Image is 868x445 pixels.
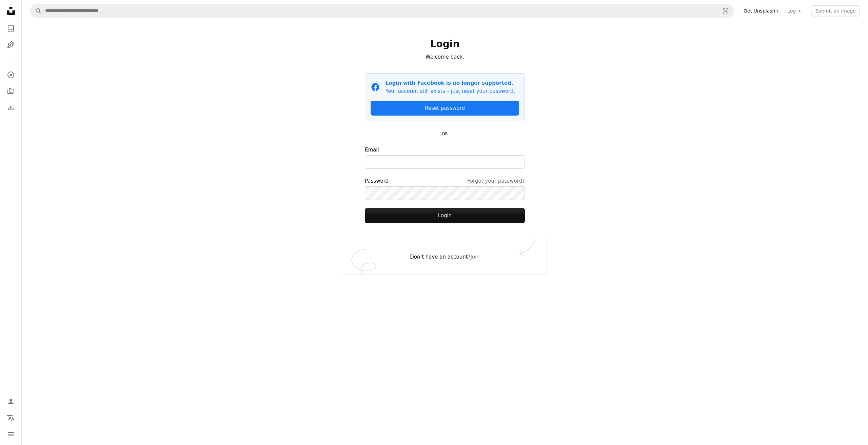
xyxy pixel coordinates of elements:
a: Log in / Sign up [4,395,18,408]
label: Email [365,146,525,169]
a: Download History [4,101,18,114]
div: Password [365,177,525,185]
button: Submit an image [811,5,860,16]
a: Home — Unsplash [4,4,18,19]
a: Join [471,254,480,260]
a: Illustrations [4,38,18,52]
p: Welcome back. [365,53,525,61]
button: Menu [4,427,18,441]
button: Login [365,208,525,223]
form: Find visuals sitewide [30,4,734,18]
input: PasswordForgot your password? [365,186,525,200]
button: Language [4,411,18,425]
a: Collections [4,84,18,98]
button: Visual search [717,4,734,17]
h1: Login [365,38,525,50]
p: Login with Facebook is no longer supported. [386,79,515,87]
a: Explore [4,68,18,82]
a: Reset password [371,101,519,116]
p: Your account still exists – just reset your password. [386,87,515,95]
a: Photos [4,22,18,35]
a: Forgot your password? [467,177,525,185]
a: Get Unsplash+ [739,5,783,16]
button: Search Unsplash [30,4,42,17]
input: Email [365,155,525,169]
a: Log in [783,5,806,16]
small: OR [442,132,448,136]
div: Don’t have an account? [343,239,547,275]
